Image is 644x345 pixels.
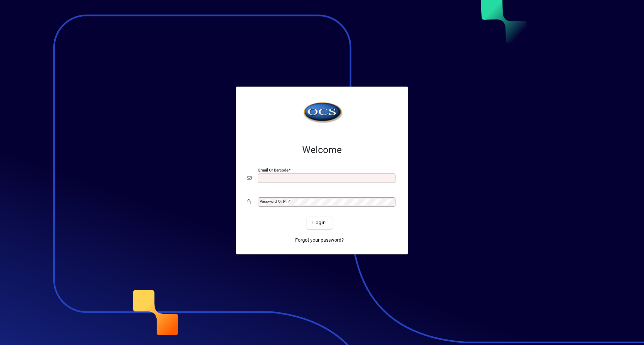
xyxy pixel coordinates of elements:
[260,199,288,204] mat-label: Password or Pin
[307,217,331,229] button: Login
[295,237,344,244] span: Forgot your password?
[312,219,326,226] span: Login
[292,234,346,246] a: Forgot your password?
[247,144,397,156] h2: Welcome
[258,167,288,172] mat-label: Email or Barcode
